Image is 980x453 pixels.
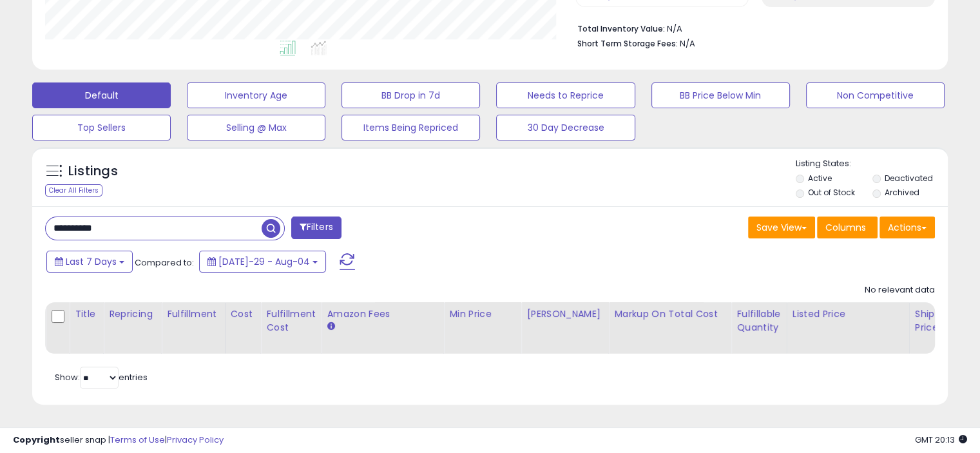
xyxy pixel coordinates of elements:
[109,307,156,321] div: Repricing
[449,307,515,321] div: Min Price
[884,187,919,198] label: Archived
[526,307,603,321] div: [PERSON_NAME]
[66,255,117,268] span: Last 7 Days
[167,307,219,321] div: Fulfillment
[609,302,731,354] th: The percentage added to the cost of goods (COGS) that forms the calculator for Min & Max prices.
[266,307,316,334] div: Fulfillment Cost
[68,162,118,180] h5: Listings
[651,82,790,108] button: BB Price Below Min
[879,217,935,238] button: Actions
[915,434,967,446] span: 2025-08-12 20:13 GMT
[110,434,165,446] a: Terms of Use
[45,184,102,197] div: Clear All Filters
[327,307,438,321] div: Amazon Fees
[187,82,325,108] button: Inventory Age
[793,307,904,321] div: Listed Price
[341,82,480,108] button: BB Drop in 7d
[231,307,256,321] div: Cost
[577,23,665,34] b: Total Inventory Value:
[167,434,224,446] a: Privacy Policy
[808,173,832,184] label: Active
[55,371,148,383] span: Show: entries
[614,307,725,321] div: Markup on Total Cost
[187,115,325,140] button: Selling @ Max
[808,187,855,198] label: Out of Stock
[218,255,310,268] span: [DATE]-29 - Aug-04
[13,434,224,447] div: seller snap | |
[46,251,133,273] button: Last 7 Days
[748,217,815,238] button: Save View
[884,173,932,184] label: Deactivated
[327,321,334,333] small: Amazon Fees.
[32,115,171,140] button: Top Sellers
[32,82,171,108] button: Default
[736,307,781,334] div: Fulfillable Quantity
[577,38,678,49] b: Short Term Storage Fees:
[806,82,945,108] button: Non Competitive
[199,251,326,273] button: [DATE]-29 - Aug-04
[796,158,948,170] p: Listing States:
[865,284,935,296] div: No relevant data
[496,82,635,108] button: Needs to Reprice
[75,307,98,321] div: Title
[496,115,635,140] button: 30 Day Decrease
[135,256,194,269] span: Compared to:
[341,115,480,140] button: Items Being Repriced
[915,307,941,334] div: Ship Price
[577,20,925,35] li: N/A
[291,217,341,239] button: Filters
[825,221,866,234] span: Columns
[680,37,695,50] span: N/A
[817,217,878,238] button: Columns
[13,434,60,446] strong: Copyright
